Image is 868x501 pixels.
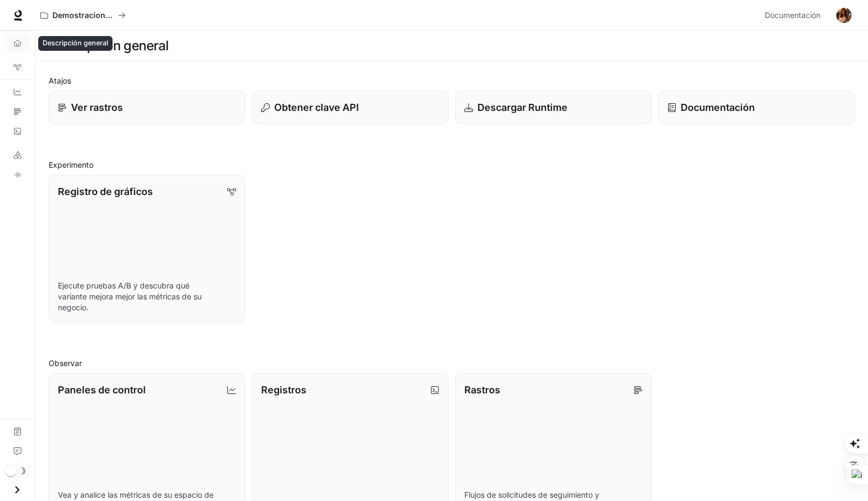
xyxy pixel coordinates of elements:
[49,76,71,85] font: Atajos
[49,91,245,124] a: Ver rastros
[49,175,245,322] a: Registro de gráficosEjecute pruebas A/B y descubra qué variante mejora mejor las métricas de su n...
[49,160,93,169] font: Experimento
[43,39,108,47] font: Descripción general
[477,102,568,113] font: Descargar Runtime
[833,4,855,26] button: Avatar de usuario
[4,166,31,184] a: Zona de juegos TTS
[681,102,755,113] font: Documentación
[658,91,855,124] a: Documentación
[4,423,31,440] a: Documentación
[52,10,185,20] font: Demostraciones de IA en el mundo
[760,4,829,26] a: Documentación
[252,91,448,124] button: Obtener clave API
[455,91,652,124] a: Descargar Runtime
[49,358,82,368] font: Observar
[4,443,31,460] a: Comentario
[4,122,31,140] a: Registros
[274,102,359,113] font: Obtener clave API
[71,102,123,113] font: Ver rastros
[5,464,16,476] span: Alternar modo oscuro
[58,186,153,197] font: Registro de gráficos
[36,4,131,26] button: Todos los espacios de trabajo
[4,34,31,52] a: Descripción general
[261,384,306,396] font: Registros
[836,8,852,23] img: Avatar de usuario
[765,10,820,20] font: Documentación
[4,58,31,76] a: Registro de gráficos
[4,146,31,164] a: Patio de recreo de LLM
[464,384,500,396] font: Rastros
[4,83,31,101] a: Paneles de control
[4,103,31,120] a: Rastros
[5,479,29,501] button: Cajón abierto
[58,384,146,396] font: Paneles de control
[58,281,202,312] font: Ejecute pruebas A/B y descubra qué variante mejora mejor las métricas de su negocio.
